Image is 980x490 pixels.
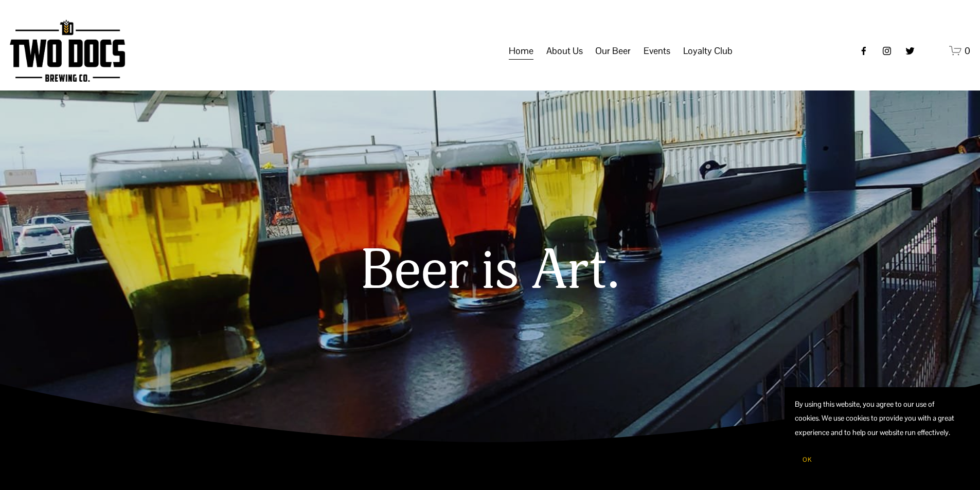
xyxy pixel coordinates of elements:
a: folder dropdown [546,41,583,61]
a: folder dropdown [683,41,733,61]
button: OK [795,450,819,469]
a: 0 items in cart [949,44,970,57]
a: instagram-unauth [882,46,892,56]
a: Home [509,41,533,61]
span: OK [803,456,812,464]
span: Events [644,42,670,60]
a: folder dropdown [644,41,670,61]
span: Loyalty Club [683,42,733,60]
a: folder dropdown [595,41,631,61]
a: Facebook [859,46,869,56]
a: twitter-unauth [905,46,915,56]
span: About Us [546,42,583,60]
p: By using this website, you agree to our use of cookies. We use cookies to provide you with a grea... [795,397,959,440]
span: 0 [965,45,970,57]
section: Cookie banner [785,387,970,480]
h1: Beer is Art. [130,240,850,302]
img: Two Docs Brewing Co. [10,20,125,82]
span: Our Beer [595,42,631,60]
